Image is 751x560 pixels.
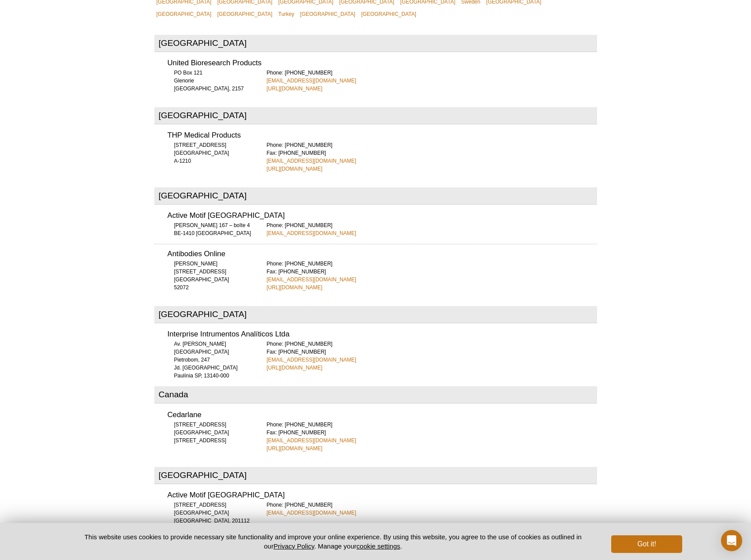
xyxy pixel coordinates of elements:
div: Phone: [PHONE_NUMBER] [267,501,597,517]
a: [URL][DOMAIN_NAME] [267,165,323,173]
p: This website uses cookies to provide necessary site functionality and improve your online experie... [69,532,597,551]
h3: Active Motif [GEOGRAPHIC_DATA] [168,212,597,220]
div: Open Intercom Messenger [721,530,742,551]
h2: [GEOGRAPHIC_DATA] [154,187,597,205]
div: PO Box 121 Glenorie [GEOGRAPHIC_DATA], 2157 [168,69,256,93]
a: [EMAIL_ADDRESS][DOMAIN_NAME] [267,229,356,237]
a: [EMAIL_ADDRESS][DOMAIN_NAME] [267,276,356,284]
div: Phone: [PHONE_NUMBER] Fax: [PHONE_NUMBER] [267,260,597,291]
h3: Active Motif [GEOGRAPHIC_DATA] [168,492,597,499]
h2: [GEOGRAPHIC_DATA] [154,467,597,484]
h3: Cedarlane [168,411,597,419]
div: Phone: [PHONE_NUMBER] [267,69,597,93]
div: Phone: [PHONE_NUMBER] [267,221,597,237]
a: [GEOGRAPHIC_DATA] [215,8,275,20]
div: [PERSON_NAME][STREET_ADDRESS] [GEOGRAPHIC_DATA] 52072 [168,260,256,291]
h3: Interprise Intrumentos Analíticos Ltda [168,331,597,338]
a: Turkey [276,8,296,20]
div: Phone: [PHONE_NUMBER] Fax: [PHONE_NUMBER] [267,141,597,173]
h3: Antibodies Online [168,250,597,258]
a: [URL][DOMAIN_NAME] [267,444,323,452]
div: [STREET_ADDRESS] [GEOGRAPHIC_DATA] [GEOGRAPHIC_DATA], 201112 [168,501,256,525]
div: Phone: [PHONE_NUMBER] Fax: [PHONE_NUMBER] [267,421,597,452]
a: [URL][DOMAIN_NAME] [267,364,323,372]
a: [URL][DOMAIN_NAME] [267,85,323,93]
a: [GEOGRAPHIC_DATA] [154,8,214,20]
h2: [GEOGRAPHIC_DATA] [154,107,597,124]
div: Av. [PERSON_NAME][GEOGRAPHIC_DATA] Pietrobom, 247 Jd. [GEOGRAPHIC_DATA] Paulínia SP, 13140-000 [168,340,256,380]
h3: THP Medical Products [168,132,597,139]
button: Got it! [611,535,682,553]
h2: [GEOGRAPHIC_DATA] [154,306,597,323]
h3: United Bioresearch Products [168,60,597,67]
div: Phone: [PHONE_NUMBER] Fax: [PHONE_NUMBER] [267,340,597,372]
a: [EMAIL_ADDRESS][DOMAIN_NAME] [267,77,356,85]
a: [EMAIL_ADDRESS][DOMAIN_NAME] [267,157,356,165]
div: [STREET_ADDRESS] [GEOGRAPHIC_DATA] [STREET_ADDRESS] [168,421,256,444]
h2: Canada [154,386,597,403]
a: [EMAIL_ADDRESS][DOMAIN_NAME] [267,356,356,364]
a: [URL][DOMAIN_NAME] [267,284,323,291]
h2: [GEOGRAPHIC_DATA] [154,35,597,52]
div: [STREET_ADDRESS] [GEOGRAPHIC_DATA] A-1210 [168,141,256,165]
a: [EMAIL_ADDRESS][DOMAIN_NAME] [267,509,356,517]
a: [GEOGRAPHIC_DATA] [298,8,358,20]
a: Privacy Policy [273,542,314,550]
div: [PERSON_NAME] 167 – boîte 4 BE-1410 [GEOGRAPHIC_DATA] [168,221,256,237]
a: [EMAIL_ADDRESS][DOMAIN_NAME] [267,437,356,444]
button: cookie settings [356,542,400,550]
a: [GEOGRAPHIC_DATA] [359,8,418,20]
